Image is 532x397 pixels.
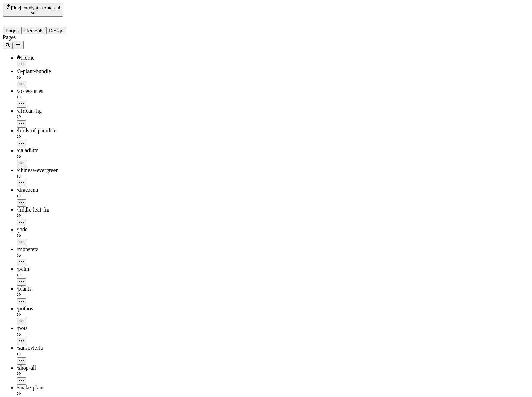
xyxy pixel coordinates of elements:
[17,325,27,331] span: /pots
[17,167,59,173] span: /chinese-evergreen
[17,345,43,351] span: /sansevieria
[3,27,22,34] button: Pages
[17,365,36,371] span: /shop-all
[17,88,43,94] span: /accessories
[17,385,44,390] span: /snake-plant
[3,3,63,17] button: Select site
[46,27,66,34] button: Design
[17,286,32,292] span: /plants
[3,34,86,41] div: Pages
[17,246,39,252] span: /monstera
[21,55,34,61] span: Home
[13,41,24,49] button: Add new
[11,5,60,10] span: [dev] catalyst - routes ui
[17,187,38,193] span: /dracaena
[17,226,27,232] span: /jade
[22,27,47,34] button: Elements
[17,266,29,272] span: /palm
[17,68,51,74] span: /3-plant-bundle
[17,147,39,153] span: /caladium
[17,108,42,114] span: /african-fig
[17,305,33,311] span: /pothos
[17,207,49,213] span: /fiddle-leaf-fig
[17,128,56,133] span: /birds-of-paradise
